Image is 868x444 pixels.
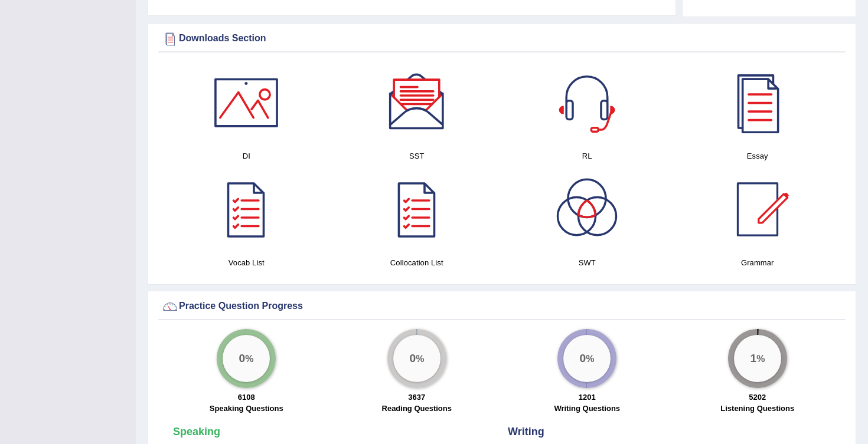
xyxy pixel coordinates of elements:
label: Listening Questions [720,403,794,414]
big: 0 [580,352,586,365]
h4: SST [338,150,497,162]
strong: Speaking [173,426,220,438]
big: 1 [750,352,756,365]
h4: Vocab List [167,256,326,269]
h4: DI [167,150,326,162]
label: Reading Questions [382,403,452,414]
strong: 1201 [579,393,596,402]
label: Speaking Questions [210,403,283,414]
h4: Grammar [678,256,837,269]
h4: Essay [678,150,837,162]
div: % [734,335,781,382]
div: Downloads Section [161,30,843,48]
h4: RL [508,150,667,162]
strong: 6108 [238,393,255,402]
label: Writing Questions [554,403,620,414]
strong: 5202 [749,393,766,402]
div: Practice Question Progress [161,298,843,315]
big: 0 [409,352,416,365]
h4: Collocation List [338,256,497,269]
div: % [393,335,440,382]
strong: 3637 [408,393,425,402]
h4: SWT [508,256,667,269]
div: % [223,335,270,382]
div: % [563,335,611,382]
big: 0 [239,352,246,365]
strong: Writing [508,426,544,438]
